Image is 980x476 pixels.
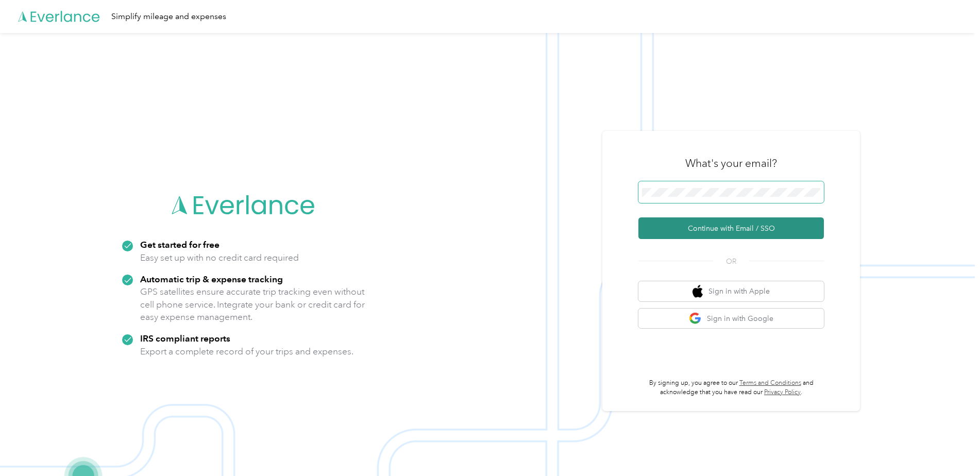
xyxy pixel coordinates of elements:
[140,274,283,284] strong: Automatic trip & expense tracking
[111,10,226,23] div: Simplify mileage and expenses
[638,217,824,239] button: Continue with Email / SSO
[140,333,230,344] strong: IRS compliant reports
[713,256,749,267] span: OR
[638,309,824,329] button: google logoSign in with Google
[692,285,703,298] img: apple logo
[739,379,801,387] a: Terms and Conditions
[689,312,702,325] img: google logo
[140,345,353,358] p: Export a complete record of your trips and expenses.
[764,388,801,396] a: Privacy Policy
[140,251,299,264] p: Easy set up with no credit card required
[638,281,824,301] button: apple logoSign in with Apple
[140,239,219,250] strong: Get started for free
[140,285,365,324] p: GPS satellites ensure accurate trip tracking even without cell phone service. Integrate your bank...
[685,156,777,171] h3: What's your email?
[638,379,824,397] p: By signing up, you agree to our and acknowledge that you have read our .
